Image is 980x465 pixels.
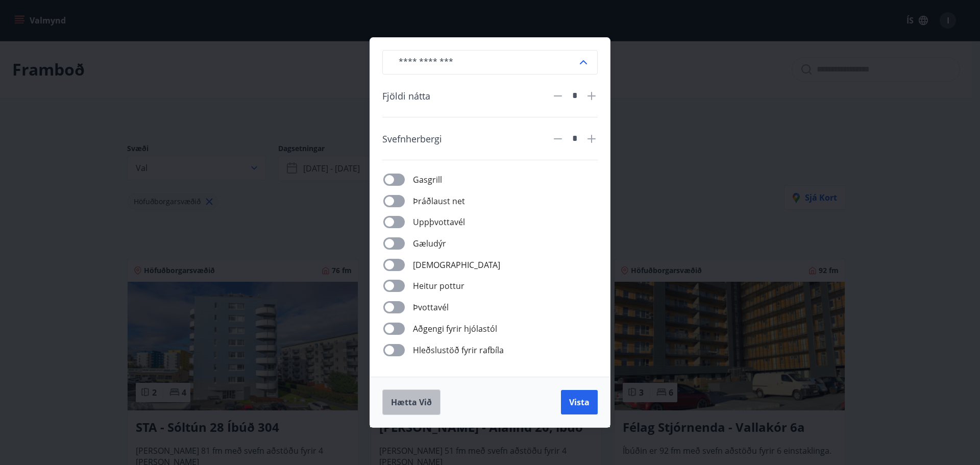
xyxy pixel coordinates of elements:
[413,301,449,313] span: Þvottavél
[391,397,432,408] span: Hætta við
[413,237,446,250] span: Gæludýr
[413,323,497,335] span: Aðgengi fyrir hjólastól
[413,174,442,186] span: Gasgrill
[561,390,598,414] button: Vista
[569,397,590,408] span: Vista
[382,89,430,103] span: Fjöldi nátta
[413,216,465,228] span: Uppþvottavél
[413,259,500,271] span: [DEMOGRAPHIC_DATA]
[413,344,504,356] span: Hleðslustöð fyrir rafbíla
[382,132,442,145] span: Svefnherbergi
[413,195,465,207] span: Þráðlaust net
[382,389,440,415] button: Hætta við
[413,280,464,292] span: Heitur pottur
